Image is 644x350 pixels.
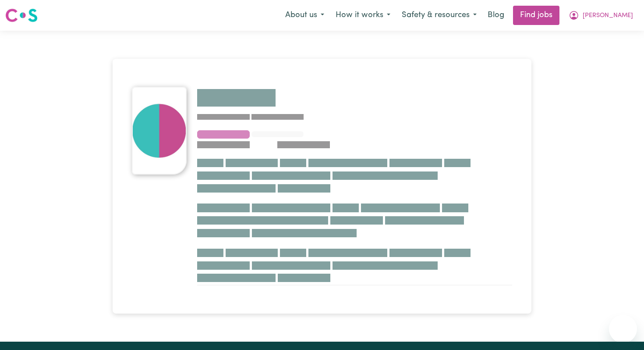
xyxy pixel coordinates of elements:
button: My Account [563,6,639,25]
img: Careseekers logo [5,7,38,23]
button: About us [280,6,330,25]
a: Careseekers logo [5,5,38,25]
a: Blog [482,6,510,25]
button: Safety & resources [396,6,482,25]
iframe: Button to launch messaging window [609,315,637,343]
a: Find jobs [513,6,559,25]
span: [PERSON_NAME] [583,11,633,21]
button: How it works [330,6,396,25]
